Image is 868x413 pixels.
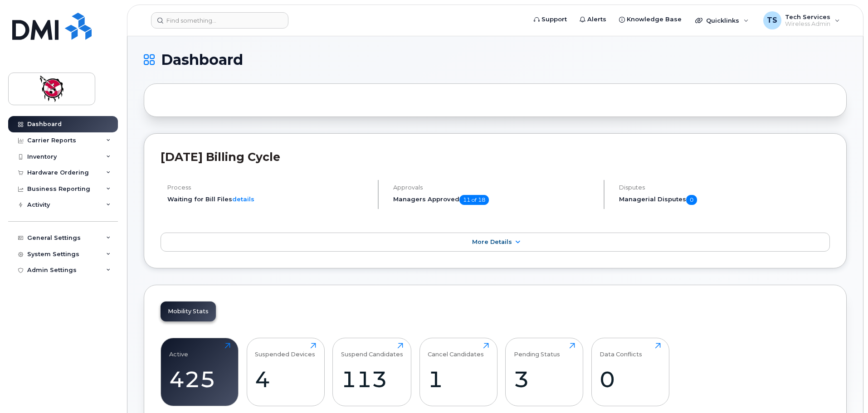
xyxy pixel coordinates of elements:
li: Waiting for Bill Files [167,195,370,204]
h5: Managers Approved [393,195,596,205]
div: 113 [341,366,403,393]
div: Suspend Candidates [341,343,403,358]
div: Cancel Candidates [428,343,484,358]
div: Suspended Devices [255,343,315,358]
h4: Disputes [619,184,830,191]
div: Pending Status [514,343,560,358]
div: 4 [255,366,316,393]
span: 0 [686,195,697,205]
h5: Managerial Disputes [619,195,830,205]
a: Cancel Candidates1 [428,343,489,401]
div: 0 [600,366,661,393]
span: 11 of 18 [459,195,489,205]
a: Data Conflicts0 [600,343,661,401]
div: Active [169,343,188,358]
a: Active425 [169,343,230,401]
span: More Details [472,238,512,245]
h4: Process [167,184,370,191]
h2: [DATE] Billing Cycle [161,150,830,164]
iframe: Messenger Launcher [829,374,861,406]
a: details [232,195,254,203]
div: 3 [514,366,575,393]
div: 1 [428,366,489,393]
a: Pending Status3 [514,343,575,401]
div: 425 [169,366,230,393]
a: Suspended Devices4 [255,343,316,401]
h4: Approvals [393,184,596,191]
div: Data Conflicts [600,343,642,358]
span: Dashboard [161,53,243,67]
a: Suspend Candidates113 [341,343,403,401]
